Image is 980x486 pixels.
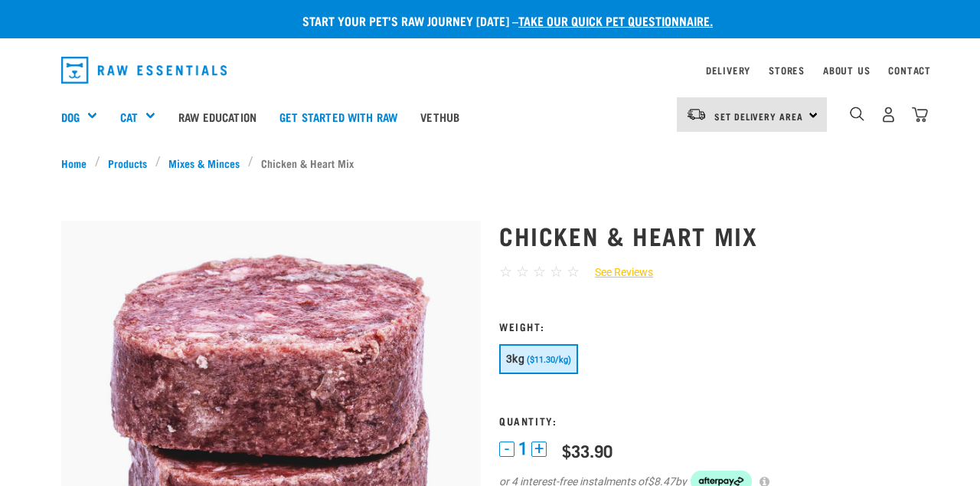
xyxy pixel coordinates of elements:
[120,108,138,126] a: Cat
[567,263,580,281] span: ☆
[714,113,803,119] span: Set Delivery Area
[850,107,864,121] img: home-icon-1@2x.png
[686,107,707,121] img: van-moving.png
[499,222,919,249] h1: Chicken & Heart Mix
[550,263,563,281] span: ☆
[580,264,653,281] a: See Reviews
[516,263,529,281] span: ☆
[706,67,750,73] a: Delivery
[562,441,612,460] div: $33.90
[61,108,80,126] a: Dog
[912,107,928,123] img: home-icon@2x.png
[61,155,919,171] nav: breadcrumbs
[499,415,919,426] h3: Quantity:
[518,441,528,457] span: 1
[167,86,268,147] a: Raw Education
[518,17,713,24] a: take our quick pet questionnaire.
[880,107,897,123] img: user.png
[161,155,248,171] a: Mixes & Minces
[527,355,571,365] span: ($11.30/kg)
[888,67,931,73] a: Contact
[409,86,471,147] a: Vethub
[531,442,547,457] button: +
[499,344,578,374] button: 3kg ($11.30/kg)
[61,155,95,171] a: Home
[61,57,227,84] img: Raw Essentials Logo
[499,320,919,332] h3: Weight:
[499,442,514,457] button: -
[506,353,524,365] span: 3kg
[499,263,512,281] span: ☆
[533,263,546,281] span: ☆
[823,67,870,73] a: About Us
[769,67,805,73] a: Stores
[49,51,931,90] nav: dropdown navigation
[100,155,155,171] a: Products
[268,86,409,147] a: Get started with Raw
